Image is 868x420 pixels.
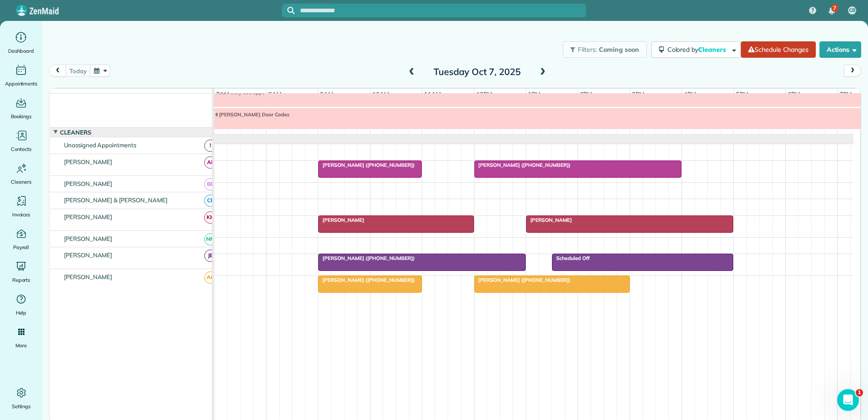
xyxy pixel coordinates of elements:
[204,271,217,284] span: AG
[204,140,217,152] span: !
[741,41,816,58] a: Schedule Changes
[4,226,39,252] a: Payroll
[11,112,32,121] span: Bookings
[318,162,415,168] span: [PERSON_NAME] ([PHONE_NUMBER])
[62,273,114,280] span: [PERSON_NAME]
[318,255,415,261] span: [PERSON_NAME] ([PHONE_NUMBER])
[62,141,138,149] span: Unassigned Appointments
[62,251,114,259] span: [PERSON_NAME]
[4,292,39,317] a: Help
[474,90,494,98] span: 12pm
[526,90,542,98] span: 1pm
[4,259,39,285] a: Reports
[318,90,335,98] span: 9am
[62,158,114,165] span: [PERSON_NAME]
[837,389,859,411] iframe: Intercom live chat
[13,243,30,252] span: Payroll
[318,217,365,223] span: [PERSON_NAME]
[62,213,114,220] span: [PERSON_NAME]
[204,233,217,245] span: NM
[630,90,646,98] span: 3pm
[8,46,34,55] span: Dashboard
[287,7,295,14] svg: Focus search
[651,41,741,58] button: Colored byCleaners
[4,63,39,88] a: Appointments
[62,180,114,187] span: [PERSON_NAME]
[833,5,836,12] span: 7
[204,211,217,224] span: KH
[667,45,729,54] span: Colored by
[698,45,727,54] span: Cleaners
[422,90,443,98] span: 11am
[822,1,841,21] div: 7 unread notifications
[11,145,31,154] span: Contacts
[5,79,38,88] span: Appointments
[318,277,415,283] span: [PERSON_NAME] ([PHONE_NUMBER])
[578,45,597,54] span: Filters:
[420,67,534,77] h2: Tuesday Oct 7, 2025
[474,162,571,168] span: [PERSON_NAME] ([PHONE_NUMBER])
[4,194,39,219] a: Invoices
[734,90,750,98] span: 5pm
[4,385,39,411] a: Settings
[4,128,39,154] a: Contacts
[204,195,217,207] span: CB
[204,178,217,190] span: BR
[4,161,39,186] a: Cleaners
[204,250,217,262] span: JB
[62,196,169,204] span: [PERSON_NAME] & [PERSON_NAME]
[15,341,27,350] span: More
[58,129,93,136] span: Cleaners
[282,7,295,14] button: Focus search
[526,217,572,223] span: [PERSON_NAME]
[12,275,30,285] span: Reports
[16,308,27,317] span: Help
[844,65,861,77] button: next
[786,90,802,98] span: 6pm
[12,210,30,219] span: Invoices
[214,111,290,118] span: [PERSON_NAME] Door Codes
[4,30,39,55] a: Dashboard
[578,90,594,98] span: 2pm
[819,41,861,58] button: Actions
[4,95,39,121] a: Bookings
[62,235,114,242] span: [PERSON_NAME]
[682,90,698,98] span: 4pm
[856,389,863,396] span: 1
[474,277,571,283] span: [PERSON_NAME] ([PHONE_NUMBER])
[204,156,217,169] span: AF
[266,90,283,98] span: 8am
[599,45,640,54] span: Coming soon
[838,90,853,98] span: 7pm
[552,255,590,261] span: Scheduled Off
[11,177,31,186] span: Cleaners
[12,402,31,411] span: Settings
[49,65,66,77] button: prev
[65,65,90,77] button: today
[370,90,391,98] span: 10am
[214,90,231,98] span: 7am
[849,7,855,14] span: CB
